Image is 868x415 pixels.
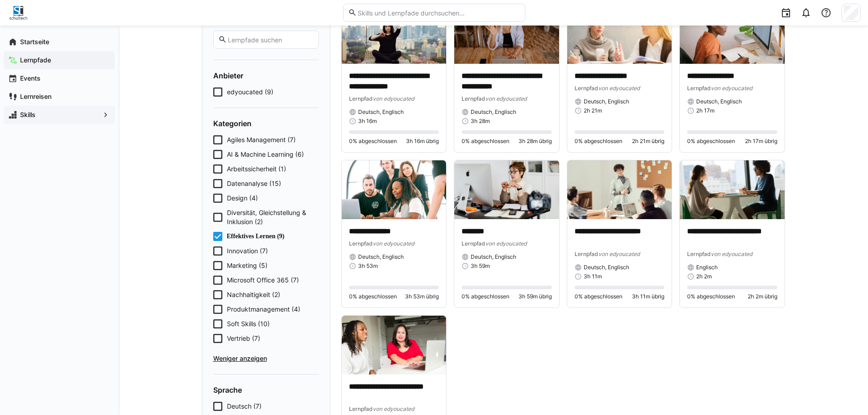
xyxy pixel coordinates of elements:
span: Deutsch, Englisch [471,253,516,261]
span: 0% abgeschlossen [462,293,509,300]
span: von edyoucated [598,251,640,257]
h4: Anbieter [213,71,319,80]
span: 3h 53m [358,262,378,270]
span: Nachhaltigkeit (2) [227,290,280,299]
span: 2h 2m übrig [748,293,777,300]
span: 2h 2m [696,273,712,280]
span: 2h 21m [584,107,602,114]
span: Deutsch, Englisch [584,98,629,105]
span: Lernpfad [575,251,598,257]
span: von edyoucated [373,95,414,102]
img: image [342,316,447,374]
span: Datenanalyse (15) [227,179,281,188]
span: Deutsch, Englisch [358,108,404,116]
span: Deutsch, Englisch [471,108,516,116]
span: 2h 21m übrig [632,138,664,145]
span: von edyoucated [711,251,752,257]
span: 3h 59m übrig [519,293,552,300]
img: image [680,160,785,219]
span: von edyoucated [485,240,527,247]
span: Weniger anzeigen [213,354,319,363]
img: image [567,5,672,64]
span: 3h 53m übrig [405,293,439,300]
span: Diversität, Gleichstellung & Inklusion (2) [227,208,319,226]
input: Skills und Lernpfade durchsuchen… [357,9,520,17]
span: Deutsch (7) [227,402,262,411]
h4: Sprache [213,385,319,395]
span: von edyoucated [598,85,640,92]
span: Produktmanagement (4) [227,305,300,314]
span: Lernpfad [462,240,485,247]
span: Lernpfad [575,85,598,92]
img: image [342,5,447,64]
input: Lernpfade suchen [227,36,313,44]
span: 0% abgeschlossen [687,293,735,300]
span: Deutsch, Englisch [358,253,404,261]
span: 3h 28m übrig [519,138,552,145]
span: Soft Skills (10) [227,319,270,328]
span: Lernpfad [462,95,485,102]
span: 0% abgeschlossen [575,138,622,145]
span: 0% abgeschlossen [687,138,735,145]
span: 3h 11m übrig [632,293,664,300]
span: Arbeitssicherheit (1) [227,164,286,174]
span: 0% abgeschlossen [575,293,622,300]
span: 0% abgeschlossen [349,138,397,145]
span: Design (4) [227,194,258,203]
span: Agiles Management (7) [227,135,296,144]
span: Lernpfad [687,251,711,257]
span: Deutsch, Englisch [584,264,629,271]
span: Marketing (5) [227,261,267,270]
span: edyoucated (9) [227,87,273,97]
span: 3h 16m [358,118,377,125]
span: 0% abgeschlossen [349,293,397,300]
span: von edyoucated [373,240,414,247]
img: image [342,160,447,219]
span: Lernpfad [349,405,373,412]
span: Effektives Lernen (9) [227,232,285,241]
img: image [680,5,785,64]
span: von edyoucated [485,95,527,102]
img: image [454,5,559,64]
span: Microsoft Office 365 (7) [227,276,299,285]
h4: Kategorien [213,119,319,128]
span: Vertrieb (7) [227,334,260,343]
span: Lernpfad [349,240,373,247]
span: von edyoucated [711,85,752,92]
span: Innovation (7) [227,246,268,256]
span: 2h 17m [696,107,714,114]
img: image [567,160,672,219]
span: 2h 17m übrig [745,138,777,145]
span: Lernpfad [687,85,711,92]
span: 3h 11m [584,273,602,280]
img: image [454,160,559,219]
span: Englisch [696,264,718,271]
span: AI & Machine Learning (6) [227,150,304,159]
span: Deutsch, Englisch [696,98,742,105]
span: 3h 28m [471,118,490,125]
span: 3h 16m übrig [406,138,439,145]
span: 3h 59m [471,262,490,270]
span: von edyoucated [373,405,414,412]
span: Lernpfad [349,95,373,102]
span: 0% abgeschlossen [462,138,509,145]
